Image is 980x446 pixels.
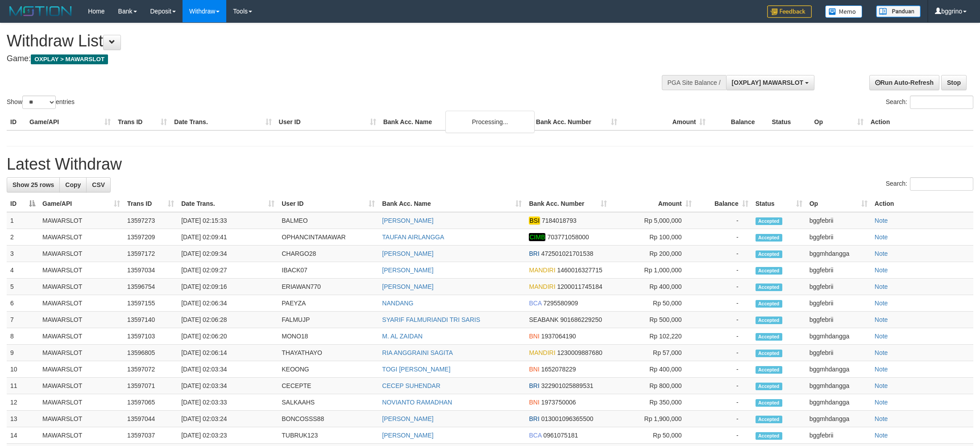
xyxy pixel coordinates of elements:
span: Accepted [756,366,782,374]
th: Amount [621,114,709,130]
td: [DATE] 02:03:34 [178,361,278,378]
span: Accepted [756,250,782,258]
span: Copy 901686229250 to clipboard [561,316,602,323]
a: CSV [86,177,111,192]
td: MAWARSLOT [39,312,124,328]
td: 2 [7,229,39,246]
span: BNI [529,366,539,373]
a: [PERSON_NAME] [382,250,433,257]
td: - [695,411,752,427]
span: Copy 7295580909 to clipboard [543,300,578,307]
td: bggmhdangga [806,394,871,411]
span: MANDIRI [529,283,555,290]
a: SYARIF FALMURIANDI TRI SARIS [382,316,480,323]
a: Note [875,267,888,274]
input: Search: [910,96,973,109]
td: CHARGO28 [278,246,378,262]
span: Show 25 rows [12,181,54,188]
a: [PERSON_NAME] [382,283,433,290]
td: bggmhdangga [806,378,871,394]
td: [DATE] 02:03:33 [178,394,278,411]
th: Date Trans.: activate to sort column ascending [178,196,278,212]
span: BRI [529,382,539,389]
span: Accepted [756,317,782,324]
td: [DATE] 02:06:28 [178,312,278,328]
td: 13597065 [124,394,178,411]
td: 6 [7,295,39,312]
td: 13597209 [124,229,178,246]
td: MAWARSLOT [39,262,124,279]
td: Rp 50,000 [610,427,695,444]
th: Game/API: activate to sort column ascending [39,196,124,212]
td: - [695,394,752,411]
td: [DATE] 02:15:33 [178,212,278,229]
td: bggfebrii [806,295,871,312]
a: Note [875,250,888,257]
th: Bank Acc. Number [532,114,621,130]
a: RIA ANGGRAINI SAGITA [382,349,453,356]
a: Stop [941,75,967,90]
td: 8 [7,328,39,345]
td: OPHANCINTAMAWAR [278,229,378,246]
a: Note [875,283,888,290]
td: - [695,361,752,378]
td: MAWARSLOT [39,229,124,246]
span: Accepted [756,399,782,407]
td: MAWARSLOT [39,361,124,378]
td: IBACK07 [278,262,378,279]
td: Rp 200,000 [610,246,695,262]
span: Copy 322901025889531 to clipboard [541,382,594,389]
a: M. AL ZAIDAN [382,333,423,340]
td: 13597071 [124,378,178,394]
span: Copy 013001096365500 to clipboard [541,415,594,422]
td: 1 [7,212,39,229]
td: [DATE] 02:06:34 [178,295,278,312]
a: Note [875,333,888,340]
th: Balance: activate to sort column ascending [695,196,752,212]
td: MAWARSLOT [39,427,124,444]
td: MAWARSLOT [39,246,124,262]
em: CIMB [529,233,545,241]
a: Note [875,399,888,406]
a: TOGI [PERSON_NAME] [382,366,450,373]
td: - [695,229,752,246]
td: Rp 800,000 [610,378,695,394]
td: 13597273 [124,212,178,229]
td: 11 [7,378,39,394]
a: NOVIANTO RAMADHAN [382,399,452,406]
td: [DATE] 02:03:23 [178,427,278,444]
span: Accepted [756,350,782,357]
td: THAYATHAYO [278,345,378,361]
img: Button%20Memo.svg [825,5,863,18]
td: 13597072 [124,361,178,378]
a: Note [875,233,888,241]
span: Accepted [756,267,782,275]
a: Note [875,300,888,307]
td: - [695,378,752,394]
td: BALMEO [278,212,378,229]
span: Copy 0961075181 to clipboard [543,432,578,439]
td: [DATE] 02:09:41 [178,229,278,246]
td: - [695,328,752,345]
td: - [695,262,752,279]
td: MAWARSLOT [39,279,124,295]
a: Note [875,217,888,224]
a: Note [875,432,888,439]
h4: Game: [7,54,644,63]
span: Accepted [756,416,782,423]
td: Rp 5,000,000 [610,212,695,229]
td: Rp 50,000 [610,295,695,312]
a: [PERSON_NAME] [382,217,433,224]
span: Copy 1460016327715 to clipboard [557,267,602,274]
span: BRI [529,250,539,257]
a: [PERSON_NAME] [382,432,433,439]
span: BRI [529,415,539,422]
th: Date Trans. [170,114,275,130]
img: panduan.png [876,5,921,17]
h1: Withdraw List [7,32,644,50]
a: [PERSON_NAME] [382,267,433,274]
td: [DATE] 02:09:34 [178,246,278,262]
th: Bank Acc. Name [380,114,532,130]
td: 12 [7,394,39,411]
td: - [695,312,752,328]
